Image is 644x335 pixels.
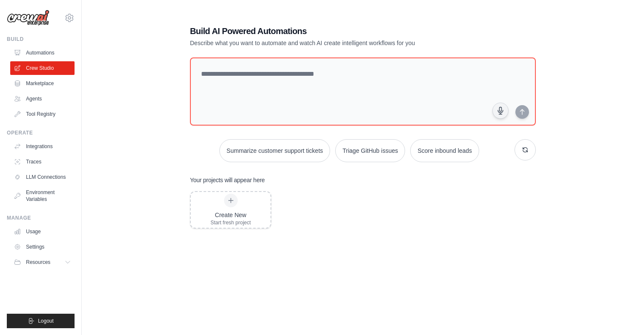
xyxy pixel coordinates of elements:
span: Logout [38,318,54,324]
a: Agents [10,92,75,106]
a: Tool Registry [10,107,75,121]
a: Usage [10,225,75,238]
button: Resources [10,255,75,269]
h1: Build AI Powered Automations [190,25,476,37]
h3: Your projects will appear here [190,176,265,184]
a: Settings [10,240,75,254]
div: Manage [7,215,75,221]
span: Resources [26,259,50,266]
div: Create New [210,211,251,219]
button: Click to speak your automation idea [492,103,509,119]
p: Describe what you want to automate and watch AI create intelligent workflows for you [190,39,476,47]
a: Integrations [10,140,75,153]
button: Score inbound leads [410,139,479,162]
button: Triage GitHub issues [335,139,405,162]
div: Operate [7,129,75,136]
a: Crew Studio [10,61,75,75]
button: Get new suggestions [515,139,536,160]
button: Logout [7,314,75,328]
img: Logo [7,10,49,26]
a: Marketplace [10,77,75,90]
div: Build [7,36,75,43]
a: LLM Connections [10,170,75,184]
button: Summarize customer support tickets [219,139,330,162]
a: Automations [10,46,75,60]
a: Traces [10,155,75,169]
a: Environment Variables [10,186,75,206]
div: Start fresh project [210,219,251,226]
